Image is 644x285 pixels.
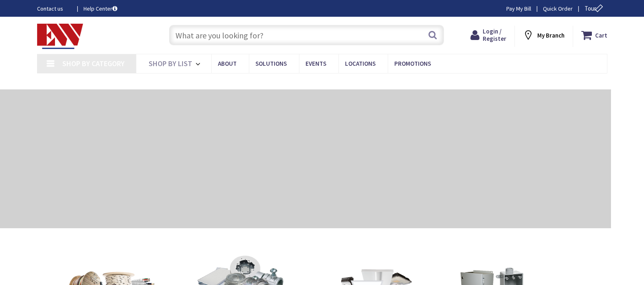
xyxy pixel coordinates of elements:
[595,28,607,42] strong: Cart
[483,27,506,42] span: Login / Register
[581,28,607,42] a: Cart
[306,60,326,67] span: Events
[506,4,531,13] a: Pay My Bill
[537,31,565,39] strong: My Branch
[345,60,376,67] span: Locations
[84,4,117,13] a: Help Center
[149,59,192,68] span: Shop By List
[169,25,444,45] input: What are you looking for?
[585,4,605,12] span: Tour
[218,60,237,67] span: About
[37,4,70,13] a: Contact us
[37,24,84,49] img: Electrical Wholesalers, Inc.
[543,4,573,13] a: Quick Order
[470,28,506,42] a: Login / Register
[523,28,565,42] div: My Branch
[62,59,125,68] span: Shop By Category
[394,60,431,67] span: Promotions
[255,60,287,67] span: Solutions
